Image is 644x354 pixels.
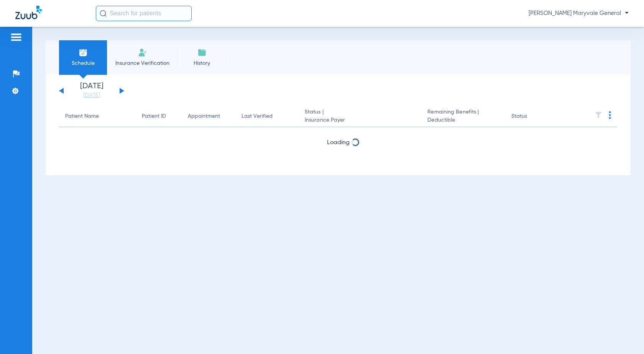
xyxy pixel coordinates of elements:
[609,111,611,119] img: group-dot-blue.svg
[65,59,101,67] span: Schedule
[299,106,421,127] th: Status |
[10,33,22,42] img: hamburger-icon
[421,106,505,127] th: Remaining Benefits |
[65,112,130,120] div: Patient Name
[142,112,176,120] div: Patient ID
[79,48,88,57] img: Schedule
[100,10,107,17] img: Search Icon
[595,111,602,119] img: filter.svg
[529,10,629,17] span: [PERSON_NAME] Maryvale General
[142,112,166,120] div: Patient ID
[505,106,557,127] th: Status
[65,112,99,120] div: Patient Name
[242,112,273,120] div: Last Verified
[113,59,172,67] span: Insurance Verification
[96,6,192,21] input: Search for patients
[69,92,115,99] a: [DATE]
[15,6,42,19] img: Zuub Logo
[184,59,220,67] span: History
[188,112,229,120] div: Appointment
[427,116,499,124] span: Deductible
[197,48,207,57] img: History
[242,112,292,120] div: Last Verified
[188,112,220,120] div: Appointment
[327,140,350,146] span: Loading
[305,116,415,124] span: Insurance Payer
[138,48,147,57] img: Manual Insurance Verification
[69,82,115,99] li: [DATE]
